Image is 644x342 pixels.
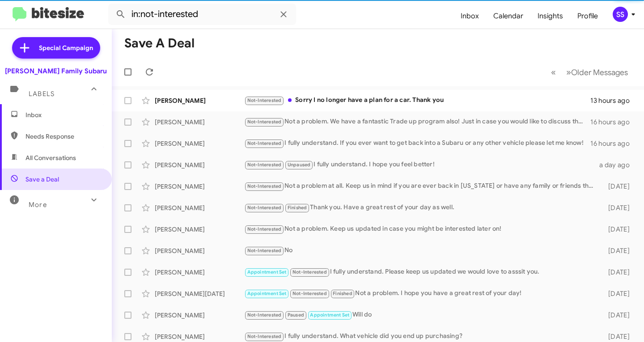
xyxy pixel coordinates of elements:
[247,140,282,146] span: Not-Interested
[244,203,598,213] div: Thank you. Have a great rest of your day as well.
[155,182,244,191] div: [PERSON_NAME]
[613,7,628,22] div: SS
[244,160,598,170] div: I fully understand. I hope you feel better!
[29,90,55,98] span: Labels
[570,3,605,29] a: Profile
[244,138,590,148] div: I fully understand. If you ever want to get back into a Subaru or any other vehicle please let me...
[244,181,598,191] div: Not a problem at all. Keep us in mind if you are ever back in [US_STATE] or have any family or fr...
[108,4,296,25] input: Search
[288,162,311,168] span: Unpaused
[244,288,598,299] div: Not a problem. I hope you have a great rest of your day!
[247,269,287,275] span: Appointment Set
[598,182,637,191] div: [DATE]
[29,201,47,209] span: More
[244,331,598,342] div: I fully understand. What vehicle did you end up purchasing?
[155,96,244,105] div: [PERSON_NAME]
[155,311,244,320] div: [PERSON_NAME]
[244,245,598,256] div: No
[566,67,571,78] span: »
[486,3,530,29] a: Calendar
[590,139,637,148] div: 16 hours ago
[598,289,637,298] div: [DATE]
[5,67,107,76] div: [PERSON_NAME] Family Subaru
[530,3,570,29] a: Insights
[598,311,637,320] div: [DATE]
[598,246,637,255] div: [DATE]
[155,289,244,298] div: [PERSON_NAME][DATE]
[25,175,59,184] span: Save a Deal
[124,36,195,51] h1: Save a Deal
[247,119,282,125] span: Not-Interested
[155,118,244,127] div: [PERSON_NAME]
[571,68,628,77] span: Older Messages
[247,312,282,318] span: Not-Interested
[244,267,598,277] div: I fully understand. Please keep us updated we would love to asssit you.
[598,203,637,212] div: [DATE]
[244,224,598,234] div: Not a problem. Keep us updated in case you might be interested later on!
[551,67,556,78] span: «
[292,291,327,296] span: Not-Interested
[546,63,561,81] button: Previous
[12,37,100,59] a: Special Campaign
[310,312,349,318] span: Appointment Set
[598,160,637,169] div: a day ago
[155,225,244,234] div: [PERSON_NAME]
[155,160,244,169] div: [PERSON_NAME]
[590,118,637,127] div: 16 hours ago
[244,95,590,106] div: Sorry I no longer have a plan for a car. Thank you
[247,183,282,189] span: Not-Interested
[453,3,486,29] a: Inbox
[247,248,282,253] span: Not-Interested
[288,205,307,211] span: Finished
[247,162,282,168] span: Not-Interested
[25,132,102,141] span: Needs Response
[598,268,637,277] div: [DATE]
[598,332,637,341] div: [DATE]
[155,246,244,255] div: [PERSON_NAME]
[292,269,327,275] span: Not-Interested
[247,291,287,296] span: Appointment Set
[25,110,102,119] span: Inbox
[546,63,633,81] nav: Page navigation example
[247,334,282,339] span: Not-Interested
[155,139,244,148] div: [PERSON_NAME]
[561,63,633,81] button: Next
[288,312,304,318] span: Paused
[155,203,244,212] div: [PERSON_NAME]
[244,117,590,127] div: Not a problem. We have a fantastic Trade up program also! Just in case you would like to discuss ...
[333,291,352,296] span: Finished
[598,225,637,234] div: [DATE]
[605,7,634,22] button: SS
[39,43,93,52] span: Special Campaign
[25,153,76,162] span: All Conversations
[247,226,282,232] span: Not-Interested
[590,96,637,105] div: 13 hours ago
[244,310,598,320] div: Will do
[155,332,244,341] div: [PERSON_NAME]
[155,268,244,277] div: [PERSON_NAME]
[247,205,282,211] span: Not-Interested
[247,97,282,103] span: Not-Interested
